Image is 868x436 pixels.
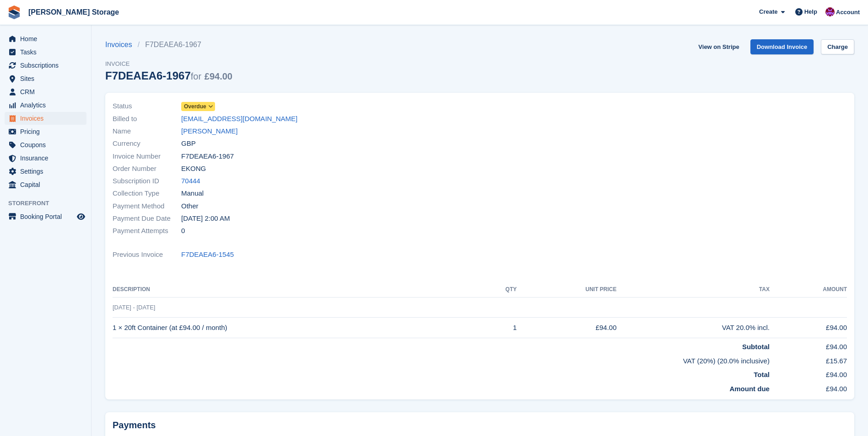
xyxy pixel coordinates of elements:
span: [DATE] - [DATE] [113,304,155,311]
th: Amount [770,282,847,297]
span: Invoice Number [113,151,181,162]
a: menu [5,32,86,45]
span: Subscription ID [113,176,181,186]
span: £94.00 [205,71,232,81]
span: Payment Due Date [113,213,181,224]
span: Subscriptions [20,59,75,72]
a: menu [5,72,86,85]
a: F7DEAEA6-1545 [181,250,234,260]
strong: Total [754,371,770,378]
span: Order Number [113,164,181,174]
a: menu [5,46,86,58]
span: EKONG [181,164,206,174]
time: 2025-08-02 01:00:00 UTC [181,213,230,224]
span: Currency [113,138,181,149]
a: menu [5,99,86,112]
strong: Amount due [729,385,770,393]
th: Unit Price [517,282,616,297]
a: menu [5,85,86,98]
span: Previous Invoice [113,250,181,260]
a: Download Invoice [750,39,814,54]
span: Coupons [20,138,75,151]
a: Charge [821,39,854,54]
img: stora-icon-8386f47178a22dfd0bd8f6a31ec36ba5ce8667c1dd55bd0f319d3a0aa187defe.svg [7,5,21,19]
a: menu [5,165,86,178]
a: [EMAIL_ADDRESS][DOMAIN_NAME] [181,114,297,124]
span: Home [20,32,75,45]
a: Preview store [75,211,86,222]
a: menu [5,59,86,72]
span: Booking Portal [20,210,75,223]
strong: Subtotal [742,343,770,351]
a: menu [5,178,86,191]
span: 0 [181,226,185,236]
a: Invoices [105,39,138,50]
nav: breadcrumbs [105,39,232,50]
td: VAT (20%) (20.0% inclusive) [113,352,770,367]
span: Payment Attempts [113,226,181,236]
span: Settings [20,165,75,178]
span: Billed to [113,114,181,124]
td: £94.00 [770,380,847,394]
a: menu [5,210,86,223]
span: GBP [181,138,196,149]
span: Invoice [105,59,232,69]
td: 1 [480,318,517,338]
a: menu [5,112,86,125]
a: [PERSON_NAME] [181,126,237,137]
a: 70444 [181,176,200,186]
span: F7DEAEA6-1967 [181,151,234,162]
span: Create [759,7,777,16]
span: Payment Method [113,201,181,212]
span: Invoices [20,112,75,125]
th: Description [113,282,480,297]
span: Pricing [20,125,75,138]
a: menu [5,138,86,151]
a: [PERSON_NAME] Storage [25,5,123,20]
td: £94.00 [517,318,616,338]
div: VAT 20.0% incl. [617,323,770,333]
span: for [191,71,201,81]
a: menu [5,125,86,138]
a: menu [5,152,86,165]
span: Status [113,101,181,112]
td: £15.67 [770,352,847,367]
span: Name [113,126,181,137]
h2: Payments [113,420,847,431]
span: Overdue [184,102,206,111]
span: Manual [181,188,204,199]
a: Overdue [181,101,215,112]
span: Other [181,201,199,212]
span: Storefront [8,199,91,208]
img: Audra Whitelaw [825,7,835,16]
td: £94.00 [770,318,847,338]
td: 1 × 20ft Container (at £94.00 / month) [113,318,480,338]
span: Analytics [20,99,75,112]
td: £94.00 [770,366,847,380]
span: Insurance [20,152,75,165]
a: View on Stripe [695,39,743,54]
span: Collection Type [113,188,181,199]
div: F7DEAEA6-1967 [105,69,232,82]
span: Sites [20,72,75,85]
span: Account [836,8,860,17]
span: Capital [20,178,75,191]
th: QTY [480,282,517,297]
td: £94.00 [770,338,847,352]
th: Tax [617,282,770,297]
span: CRM [20,85,75,98]
span: Tasks [20,46,75,58]
span: Help [804,7,817,16]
